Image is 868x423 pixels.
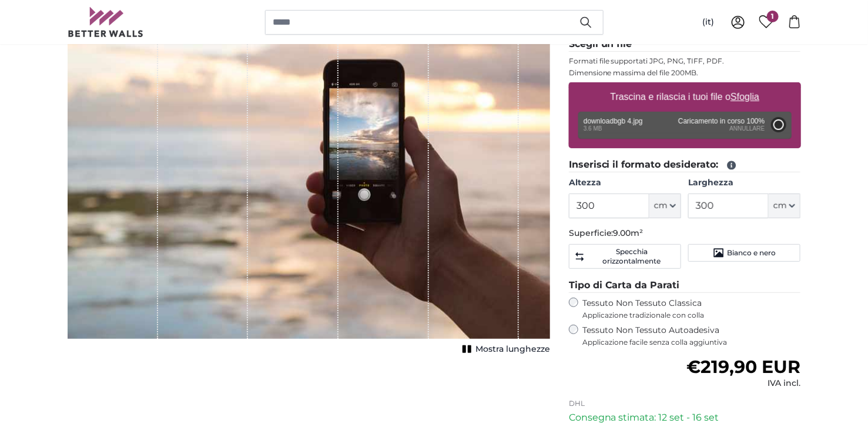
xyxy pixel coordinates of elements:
button: Bianco e nero [688,244,800,262]
span: 9.00m² [614,228,644,238]
p: DHL [569,399,801,408]
button: cm [769,194,800,218]
label: Trascina e rilascia i tuoi file o [605,85,764,109]
img: Betterwalls [68,7,144,37]
legend: Inserisci il formato desiderato: [569,158,801,172]
legend: Tipo di Carta da Parati [569,278,801,293]
button: Specchia orizzontalmente [569,244,681,269]
span: Applicazione tradizionale con colla [583,311,801,320]
span: Applicazione facile senza colla aggiuntiva [583,338,801,347]
label: Larghezza [688,177,800,189]
span: Mostra lunghezze [475,344,550,355]
button: Mostra lunghezze [459,341,550,358]
span: Bianco e nero [727,248,776,258]
label: Altezza [569,177,681,189]
legend: Scegli un file [569,37,801,52]
u: Sfoglia [730,92,759,102]
p: Dimensione massima del file 200MB. [569,68,801,78]
p: Formati file supportati JPG, PNG, TIFF, PDF. [569,56,801,66]
div: IVA incl. [686,378,800,389]
span: €219,90 EUR [686,356,800,378]
span: 1 [767,11,779,22]
span: cm [654,200,668,212]
label: Tessuto Non Tessuto Autoadesiva [583,325,801,347]
span: Specchia orizzontalmente [588,247,676,266]
span: cm [773,200,787,212]
p: Superficie: [569,228,801,239]
button: cm [649,194,681,218]
button: (it) [693,12,724,33]
label: Tessuto Non Tessuto Classica [583,298,801,320]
